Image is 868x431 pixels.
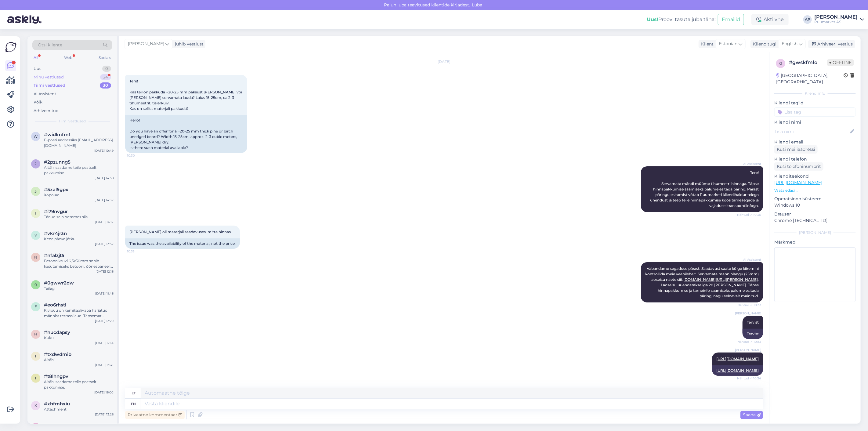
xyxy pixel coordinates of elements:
[774,145,818,154] div: Küsi meiliaadressi
[102,66,111,72] div: 0
[743,329,763,339] div: Tervist
[44,280,74,286] span: #0gwwr2dw
[774,239,856,245] p: Märkmed
[34,332,37,336] span: h
[44,231,67,236] span: #vkr4jr3n
[774,196,856,202] p: Operatsioonisüsteem
[35,354,37,358] span: t
[44,192,114,198] div: Хорошо.
[95,363,114,367] div: [DATE] 13:41
[470,2,484,8] span: Luba
[44,379,114,390] div: Aitäh, saadame teile peatselt pakkumise.
[34,282,37,287] span: 0
[34,66,41,72] div: Uus
[95,176,114,180] div: [DATE] 14:58
[35,211,36,215] span: i
[44,209,68,214] span: #i79nvgur
[94,390,114,395] div: [DATE] 16:00
[776,72,844,85] div: [GEOGRAPHIC_DATA], [GEOGRAPHIC_DATA]
[719,41,737,47] span: Estonian
[774,217,856,224] p: Chrome [TECHNICAL_ID]
[737,376,761,381] span: Nähtud ✓ 10:34
[44,352,71,357] span: #txdwdmib
[34,99,42,105] div: Kõik
[95,341,114,345] div: [DATE] 12:14
[738,257,761,262] span: AI Assistent
[44,165,114,176] div: Aitäh, saadame teile peatselt pakkumise.
[750,41,776,47] div: Klienditugi
[95,220,114,224] div: [DATE] 14:12
[95,319,114,323] div: [DATE] 13:29
[125,238,240,249] div: The issue was the availability of the material, not the price.
[34,91,56,97] div: AI Assistent
[775,128,849,135] input: Lisa nimi
[44,214,114,220] div: Tänud sain ootamas siis
[129,230,232,234] span: [PERSON_NAME] oli materjali saadavuses, mitte hinnas.
[44,253,64,258] span: #nfalzjt5
[34,304,37,309] span: e
[100,74,111,80] div: 24
[774,100,856,106] p: Kliendi tag'id
[5,41,16,53] img: Askly Logo
[44,423,72,429] span: #bgmabanf
[774,230,856,235] div: [PERSON_NAME]
[95,412,114,417] div: [DATE] 13:28
[44,308,114,319] div: Kivipuu on kemikaalivaba harjatud männist terrassilaud. Täpsemat võrdlust termotöödeldud puidu ja...
[44,357,114,363] div: Aitäh!
[683,277,758,282] a: [DOMAIN_NAME][URL][PERSON_NAME]
[774,202,856,208] p: Windows 10
[743,412,761,418] span: Saada
[44,258,114,269] div: Betoonikruvi 6,3x50mm sobib kasutamiseks betooni, õõnespaneeli, kivi, loodusliku kivi ja õõnesplo...
[699,41,714,47] div: Klient
[774,211,856,217] p: Brauser
[782,41,797,47] span: English
[645,266,760,298] span: Vabandame segaduse pärast. Saadavust saate kõige kiiremini kontrollida meie veebilehelt. Servamat...
[774,91,856,96] div: Kliendi info
[35,189,37,194] span: 5
[172,41,204,47] div: juhib vestlust
[44,407,114,412] div: Attachment
[34,82,65,89] div: Tiimi vestlused
[128,41,164,47] span: [PERSON_NAME]
[808,40,855,48] div: Arhiveeri vestlus
[718,14,744,25] button: Emailid
[34,74,64,80] div: Minu vestlused
[779,61,782,66] span: g
[34,233,37,237] span: v
[34,403,37,408] span: x
[747,320,759,324] span: Tervist
[737,303,761,307] span: Nähtud ✓ 10:33
[44,401,70,407] span: #xhfmhxiu
[34,255,37,259] span: n
[735,348,761,352] span: [PERSON_NAME]
[100,82,111,89] div: 30
[738,161,761,166] span: AI Assistent
[44,286,114,291] div: Teilegi
[774,188,856,193] p: Vaata edasi ...
[44,374,68,379] span: #t8lhngpv
[95,291,114,296] div: [DATE] 11:46
[44,302,66,308] span: #eo6rhstl
[44,132,71,137] span: #widlmfm1
[35,376,37,380] span: t
[814,15,864,24] a: [PERSON_NAME]Puumarket AS
[44,330,70,335] span: #hucdapsy
[44,137,114,148] div: E-posti aadressiks [EMAIL_ADDRESS][DOMAIN_NAME]
[647,16,658,22] b: Uus!
[127,249,150,254] span: 10:33
[774,180,822,185] a: [URL][DOMAIN_NAME]
[774,107,856,117] input: Lisa tag
[650,170,760,208] span: Tere! Servamata mändi müüme tihumeetri hinnaga. Täpse hinnapakkumise saamiseks palume esitada pär...
[34,134,38,139] span: w
[34,108,59,114] div: Arhiveeritud
[63,54,74,62] div: Web
[95,242,114,246] div: [DATE] 13:57
[827,59,854,66] span: Offline
[789,59,827,66] div: # gwskfmlo
[38,42,62,48] span: Otsi kliente
[737,212,761,217] span: Nähtud ✓ 10:30
[774,173,856,179] p: Klienditeekond
[737,339,761,344] span: Nähtud ✓ 10:33
[125,411,185,419] div: Privaatne kommentaar
[716,368,759,373] a: [URL][DOMAIN_NAME]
